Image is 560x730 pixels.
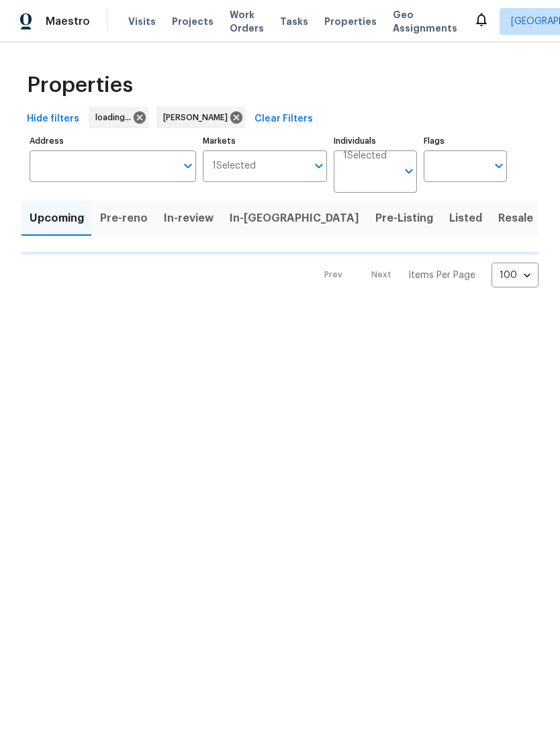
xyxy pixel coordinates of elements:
[310,156,328,175] button: Open
[21,107,85,132] button: Hide filters
[27,79,133,92] span: Properties
[100,209,148,228] span: Pre-reno
[280,17,308,26] span: Tasks
[172,15,214,28] span: Projects
[343,150,387,162] span: 1 Selected
[254,111,313,128] span: Clear Filters
[30,137,196,145] label: Address
[489,156,508,175] button: Open
[324,15,377,28] span: Properties
[249,107,318,132] button: Clear Filters
[30,209,84,228] span: Upcoming
[203,137,328,145] label: Markets
[230,209,359,228] span: In-[GEOGRAPHIC_DATA]
[164,209,214,228] span: In-review
[128,15,156,28] span: Visits
[424,137,507,145] label: Flags
[179,156,197,175] button: Open
[393,8,457,35] span: Geo Assignments
[46,15,90,28] span: Maestro
[449,209,482,228] span: Listed
[27,111,79,128] span: Hide filters
[492,258,539,293] div: 100
[334,137,417,145] label: Individuals
[312,263,539,287] nav: Pagination Navigation
[400,162,418,181] button: Open
[163,111,233,124] span: [PERSON_NAME]
[408,269,475,282] p: Items Per Page
[230,8,264,35] span: Work Orders
[95,111,136,124] span: loading...
[212,161,256,172] span: 1 Selected
[498,209,533,228] span: Resale
[89,107,148,128] div: loading...
[156,107,245,128] div: [PERSON_NAME]
[375,209,433,228] span: Pre-Listing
